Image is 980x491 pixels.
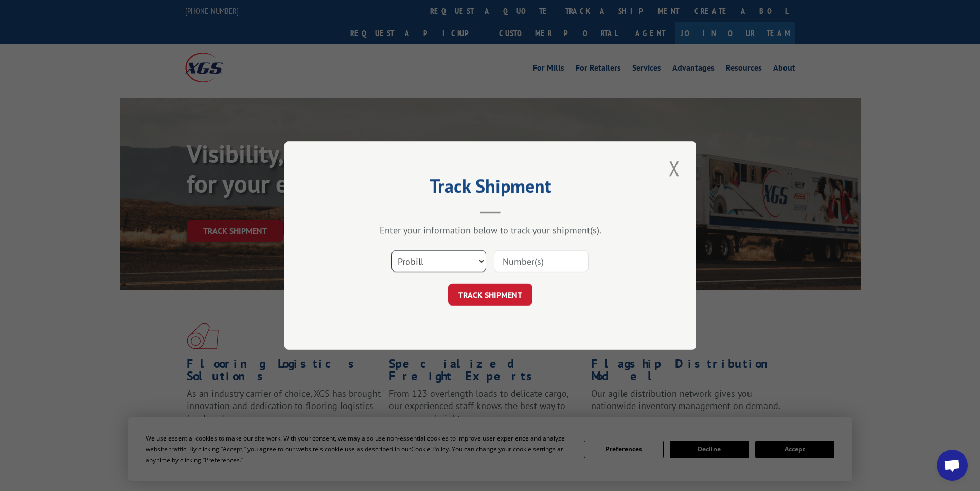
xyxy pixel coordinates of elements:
button: TRACK SHIPMENT [448,284,532,306]
div: Enter your information below to track your shipment(s). [336,224,645,236]
input: Number(s) [494,250,589,272]
h2: Track Shipment [336,179,645,198]
a: Open chat [937,450,968,481]
button: Close modal [666,154,683,182]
